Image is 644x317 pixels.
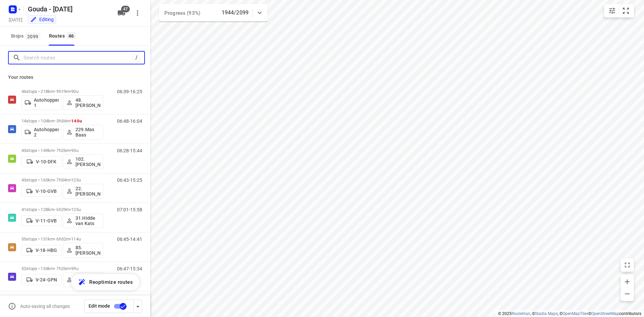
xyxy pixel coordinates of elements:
a: Routetitan [512,311,530,316]
span: 46 [67,32,76,39]
button: 31.Hidde van Kats [63,213,103,228]
input: Search routes [23,53,133,63]
p: 46 stops • 218km • 9h19m [21,89,103,94]
button: 48.[PERSON_NAME] [63,95,103,110]
h5: Gouda - [DATE] [25,4,112,14]
span: 47 [121,6,130,12]
p: V-10-GVB [36,189,57,194]
span: • [70,207,71,212]
p: 06:28-15:44 [117,148,142,153]
span: 2099 [25,33,40,40]
span: 140u [71,118,82,123]
button: 229.Max Baas [63,125,103,140]
button: Autohopper 1 [21,95,62,110]
p: 22.[PERSON_NAME] [75,186,100,197]
p: 85.[PERSON_NAME] [75,245,100,256]
button: Reoptimize routes [71,274,140,290]
span: • [70,236,71,242]
div: / [133,54,140,61]
span: • [70,177,71,182]
span: • [70,148,71,153]
button: Fit zoom [619,4,633,17]
button: V-18-HBG [21,245,62,256]
span: 90u [71,89,78,94]
p: 06:45-14:41 [117,236,142,242]
button: 20.[PERSON_NAME] [63,272,103,287]
h5: [DATE] [6,16,25,23]
p: 229.Max Baas [75,127,100,138]
button: Autohopper 2 [21,125,62,140]
p: 06:43-15:25 [117,177,142,183]
div: Progress (93%)1944/2099 [159,4,268,21]
span: 99u [71,266,78,271]
div: Editing [30,16,54,23]
p: V-24-GPN [36,277,57,282]
li: © 2025 , © , © © contributors [498,311,641,316]
span: Reoptimize routes [89,278,133,286]
button: 102.[PERSON_NAME] [63,154,103,169]
p: V-11-GVB [36,218,57,223]
p: 1944/2099 [222,9,249,17]
button: 47 [115,6,128,20]
p: 43 stops • 165km • 7h54m [21,177,103,182]
p: 06:39-16:25 [117,89,142,94]
p: 06:47-15:34 [117,266,142,271]
button: 85.[PERSON_NAME] [63,243,103,258]
p: 55 stops • 131km • 6h52m [21,236,103,242]
p: V-10-DFK [36,159,56,164]
p: 48.[PERSON_NAME] [75,97,100,108]
a: OpenMapTiles [562,311,588,316]
p: 07:01-15:58 [117,207,142,212]
span: Stops [11,32,42,40]
button: V-10-GVB [21,186,62,197]
a: OpenStreetMap [591,311,619,316]
span: • [70,266,71,271]
span: Edit mode [89,303,110,309]
p: 102.[PERSON_NAME] [75,156,100,167]
span: 93u [71,148,78,153]
span: Progress (93%) [164,10,200,16]
p: Auto-saving all changes [20,304,70,309]
p: V-18-HBG [36,248,57,253]
p: 52 stops • 134km • 7h26m [21,266,103,271]
p: Autohopper 1 [34,97,59,108]
p: 20.[PERSON_NAME] [75,274,100,285]
p: Your routes [8,74,142,81]
div: Driver app settings [134,302,142,310]
p: 43 stops • 149km • 7h26m [21,148,103,153]
span: • [70,118,71,123]
p: 14 stops • 104km • 3h34m [21,118,103,123]
div: Routes [49,32,78,40]
button: V-11-GVB [21,215,62,226]
p: Autohopper 2 [34,127,59,138]
span: 123u [71,177,81,182]
button: More [131,6,144,20]
p: 06:48-16:04 [117,118,142,124]
a: Stadia Maps [535,311,558,316]
button: 22.[PERSON_NAME] [63,184,103,199]
span: • [70,89,71,94]
button: V-10-DFK [21,156,62,167]
div: small contained button group [604,4,634,17]
p: 31.Hidde van Kats [75,215,100,226]
button: V-24-GPN [21,274,62,285]
span: 114u [71,236,81,242]
span: 125u [71,207,81,212]
p: 41 stops • 128km • 6h29m [21,207,103,212]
